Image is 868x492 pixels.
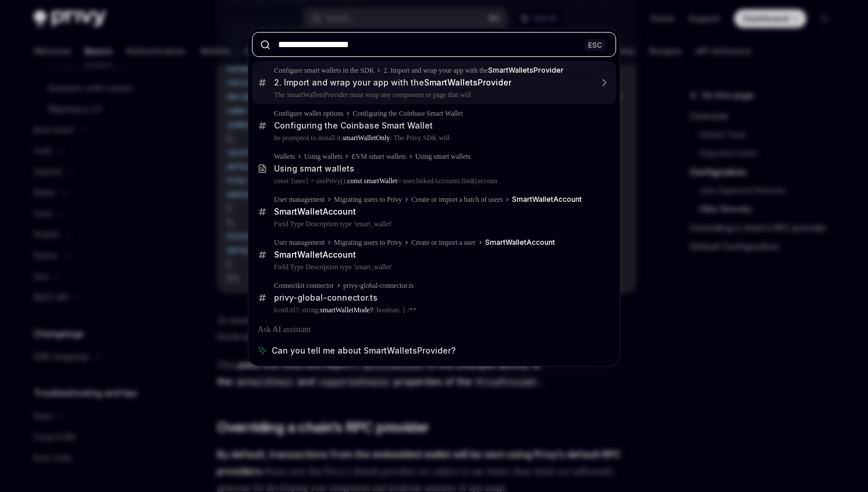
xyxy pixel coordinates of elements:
p: Field Type Description type 'smart_wallet' [274,219,592,229]
b: SmartWalletAccount [274,206,356,216]
div: Configuring the Coinbase Smart Wallet [274,120,433,131]
span: Can you tell me about SmartWalletsProvider? [272,345,456,356]
b: SmartWalletAccount [485,238,555,247]
div: Create or import a user [411,238,476,247]
div: Ask AI assistant [252,319,616,340]
div: Configuring the Coinbase Smart Wallet [353,109,463,118]
div: privy-global-connector.ts [343,281,414,290]
div: 2. Import and wrap your app with the [274,77,511,88]
div: ESC [585,38,606,51]
div: Migrating users to Privy [334,238,402,247]
b: SmartWalletAccount [274,249,356,259]
p: be prompted to install it. : The Privy SDK will [274,133,592,142]
b: smartWalletMode? [320,306,373,314]
div: User management [274,195,325,204]
b: const smartWallet [347,177,397,185]
div: privy-global-connector.ts [274,293,378,303]
div: Configure smart wallets in the SDK [274,66,374,75]
div: Using smart wallets [415,152,471,161]
div: Create or import a batch of users [411,195,503,204]
div: EVM smart wallets [351,152,405,161]
div: Migrating users to Privy [334,195,402,204]
b: SmartWalletsProvider [488,66,564,74]
div: Wallets [274,152,295,161]
p: iconUrl?: string; : boolean; } /** [274,305,592,315]
p: Field Type Description type 'smart_wallet' [274,262,592,272]
b: SmartWalletAccount [512,195,582,204]
div: User management [274,238,325,247]
b: smartWalletOnly [343,134,390,142]
p: const {user} = usePrivy(); = user.linkedAccounts.find((accoun [274,176,592,186]
p: The SmartWalletsProvider must wrap any component or page that will [274,90,592,99]
div: Using smart wallets [274,163,354,174]
div: Configure wallet options [274,109,343,118]
div: Connectkit connector [274,281,334,290]
b: SmartWalletsProvider [424,77,511,87]
div: 2. Import and wrap your app with the [383,66,563,75]
div: Using wallets [304,152,343,161]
